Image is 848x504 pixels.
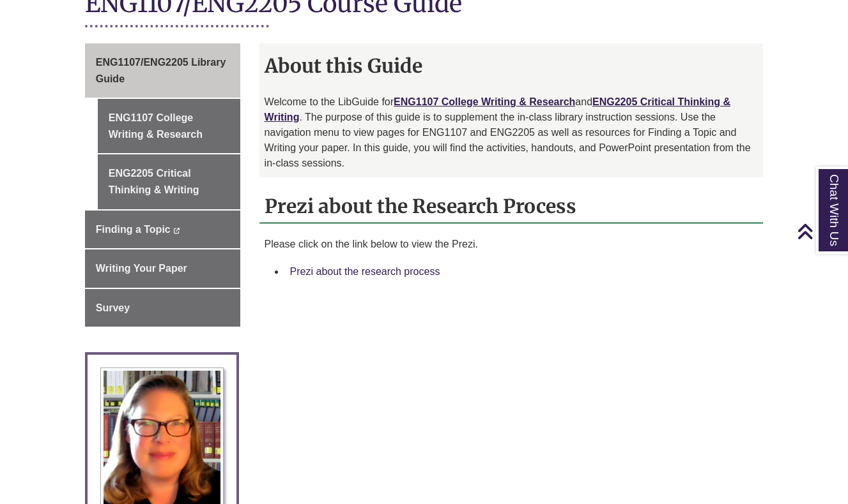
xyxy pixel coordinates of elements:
[394,96,575,107] a: ENG1107 College Writing & Research
[85,289,240,327] a: Survey
[96,57,226,84] span: ENG1107/ENG2205 Library Guide
[797,223,845,240] a: Back to Top
[173,228,180,233] i: This link opens in a new window
[85,43,240,98] a: ENG1107/ENG2205 Library Guide
[98,99,240,153] a: ENG1107 College Writing & Research
[290,266,440,277] a: Prezi about the research process
[265,237,759,252] p: Please click on the link below to view the Prezi.
[259,190,764,224] h2: Prezi about the Research Process
[259,50,764,82] h2: About this Guide
[96,224,171,235] span: Finding a Topic
[85,249,240,288] a: Writing Your Paper
[98,154,240,209] a: ENG2205 Critical Thinking & Writing
[96,263,187,274] span: Writing Your Paper
[265,94,759,171] p: Welcome to the LibGuide for and . The purpose of this guide is to supplement the in-class library...
[96,302,130,313] span: Survey
[85,211,240,249] a: Finding a Topic
[85,43,240,327] div: Guide Page Menu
